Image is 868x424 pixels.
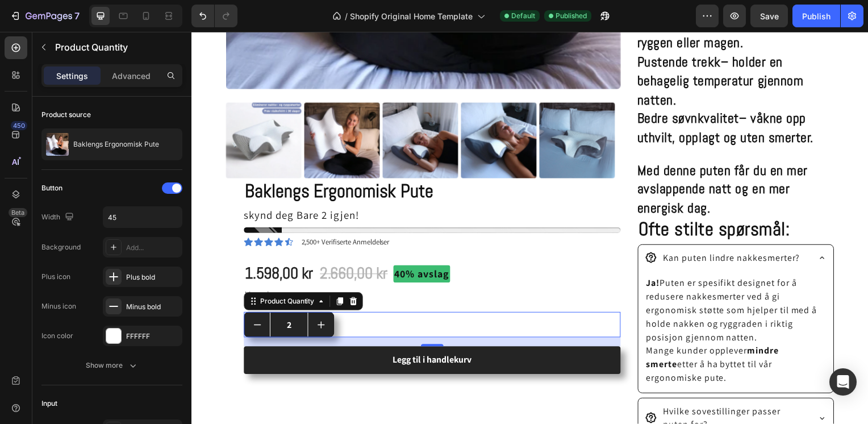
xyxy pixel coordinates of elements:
[53,259,431,272] p: Mengde
[126,331,180,342] div: FFFFFF
[9,208,27,217] div: Beta
[204,236,259,252] p: 40% avslag
[41,301,76,311] div: Minus icon
[103,207,182,227] input: Auto
[449,78,552,96] strong: Bedre søvnkvalitet
[5,5,85,27] button: 7
[458,247,471,259] strong: Ja!
[792,5,840,27] button: Publish
[41,398,57,409] div: Input
[760,11,779,21] span: Save
[78,283,117,307] input: quantity
[802,10,831,22] div: Publish
[46,133,69,156] img: product feature img
[128,232,198,255] div: 2.660,00 kr
[41,183,62,193] div: Button
[34,72,110,148] img: 175613990568ac9181e19861930748
[41,331,73,341] div: Icon color
[191,5,237,27] div: Undo/Redo
[191,32,868,424] iframe: Design area
[511,11,535,21] span: Default
[475,221,613,235] p: Kan puten lindre nakkesmerter?
[52,177,168,193] p: skynd deg Bare 2 igjen!
[117,283,143,307] button: increment
[41,272,70,282] div: Plus icon
[202,325,282,337] div: Legg til i handlekurv
[126,302,180,312] div: Minus bold
[41,355,182,376] button: Show more
[52,148,432,174] h1: Baklengs Ergonomisk Pute
[350,72,426,148] img: 175614054268ac93fecb7ae7959494
[449,130,648,188] p: Med denne puten får du en mer avslappende natt og en mer energisk dag.
[66,267,126,277] div: Product Quantity
[126,272,180,282] div: Plus bold
[73,140,159,148] p: Baklengs Ergonomisk Pute
[52,317,432,345] button: Legg til i handlekurv
[345,10,348,22] span: /
[458,247,639,315] p: Puten er spesifikt designet for å redusere nakkesmerter ved å gi ergonomisk støtte som hjelper ti...
[55,40,178,54] p: Product Quantity
[53,283,78,307] button: decrement
[56,70,88,82] p: Settings
[41,110,91,120] div: Product source
[829,368,857,396] div: Open Intercom Messenger
[192,72,268,148] img: 175614054268ac93fe74b295245079
[450,187,603,211] strong: Ofte stilte spørsmål:
[350,10,473,22] span: Shopify Original Home Template
[11,121,27,130] div: 450
[458,315,591,341] strong: mindre smerte
[41,210,76,225] div: Width
[203,235,260,253] div: Rich Text Editor. Editing area: main
[556,11,587,21] span: Published
[475,376,620,403] p: Hvilke sovestillinger passer puten for?
[112,70,151,82] p: Advanced
[41,242,81,252] div: Background
[750,5,788,27] button: Save
[458,315,639,356] p: Mange kunder opplever etter å ha byttet til vår ergonomiske pute.
[52,232,123,255] div: 1.598,00 kr
[86,360,139,371] div: Show more
[449,22,533,39] strong: Pustende trekk
[126,243,180,253] div: Add...
[74,9,80,23] p: 7
[110,206,199,218] p: 2,500+ Verifiserte Anmeldelser
[271,72,347,148] img: 175621582368adba0f7a1035072972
